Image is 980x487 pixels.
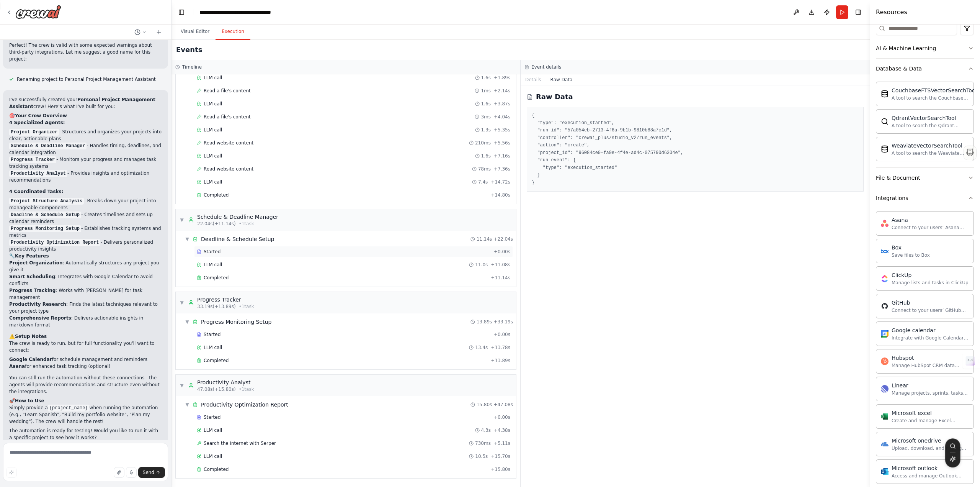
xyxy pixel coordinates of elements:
[892,225,969,231] div: Connect to your users’ Asana accounts
[185,319,189,325] span: ▼
[9,239,162,253] li: - Delivers personalized productivity insights
[175,24,216,40] button: Visual Editor
[531,64,561,70] h3: Event details
[491,275,510,281] span: + 11.14s
[481,127,491,133] span: 1.3s
[9,274,55,279] strong: Smart Scheduling
[9,170,162,184] li: - Provides insights and optimization recommendations
[892,445,969,451] div: Upload, download, and manage files and folders in Microsoft OneDrive.
[481,88,491,94] span: 1ms
[491,466,510,472] span: + 15.80s
[881,145,889,153] img: Weaviatevectorsearchtool
[475,453,488,459] span: 10.5s
[494,414,510,420] span: + 0.00s
[892,382,969,389] div: Linear
[204,88,251,94] span: Read a file's content
[876,79,974,167] div: Database & Data
[9,315,162,328] li: : Delivers actionable insights in markdown format
[204,357,229,364] span: Completed
[9,112,162,119] h2: 🎯
[477,236,492,242] span: 11.14s
[876,188,974,208] button: Integrations
[9,239,100,246] code: Productivity Optimization Report
[493,402,513,408] span: + 47.08s
[892,95,977,101] div: A tool to search the Couchbase database for relevant information on internal documents.
[197,221,236,227] span: 22.04s (+11.14s)
[204,466,229,472] span: Completed
[491,357,510,364] span: + 13.89s
[876,174,920,182] div: File & Document
[204,192,229,198] span: Completed
[876,59,974,79] button: Database & Data
[478,179,488,185] span: 7.4s
[494,127,510,133] span: + 5.35s
[9,363,162,370] li: for enhanced task tracking (optional)
[892,252,930,258] div: Save files to Box
[9,356,162,363] li: for schedule management and reminders
[9,97,155,109] strong: Personal Project Management Assistant
[475,344,488,351] span: 13.4s
[9,189,64,194] strong: 4 Coordinated Tasks:
[494,331,510,338] span: + 0.00s
[881,468,889,476] img: Microsoft outlook
[15,5,61,19] img: Logo
[876,65,922,72] div: Database & Data
[204,166,253,172] span: Read website content
[9,253,162,259] h2: 🔧
[204,262,222,268] span: LLM call
[204,427,222,433] span: LLM call
[494,427,510,433] span: + 4.38s
[9,96,162,110] p: I've successfully created your crew! Here's what I've built for you:
[494,153,510,159] span: + 7.16s
[892,150,969,156] div: A tool to search the Weaviate database for relevant information on internal documents.
[9,273,162,287] li: : Integrates with Google Calendar to avoid conflicts
[204,344,222,351] span: LLM call
[876,38,974,58] button: AI & Machine Learning
[48,405,90,412] code: {project_name}
[15,113,67,118] strong: Your Crew Overview
[876,44,936,52] div: AI & Machine Learning
[494,166,510,172] span: + 7.36s
[114,467,124,478] button: Upload files
[892,409,969,417] div: Microsoft excel
[881,385,889,393] img: Linear
[197,213,278,221] div: Schedule & Deadline Manager
[153,28,165,37] button: Start a new chat
[9,287,162,301] li: : Works with [PERSON_NAME] for task management
[481,114,491,120] span: 3ms
[126,467,137,478] button: Click to speak your automation idea
[9,156,56,163] code: Progress Tracker
[521,74,546,85] button: Details
[477,319,492,325] span: 13.89s
[197,303,236,310] span: 33.19s (+13.89s)
[536,92,573,102] h2: Raw Data
[493,236,513,242] span: + 22.04s
[9,260,62,266] strong: Project Organization
[9,142,162,156] li: - Handles timing, deadlines, and calendar integration
[197,379,254,386] div: Productivity Analyst
[494,114,510,120] span: + 4.04s
[9,340,162,354] p: The crew is ready to run, but for full functionality you'll want to connect:
[491,179,510,185] span: + 14.72s
[204,127,222,133] span: LLM call
[892,271,969,279] div: ClickUp
[532,112,859,187] pre: { "type": "execution_started", "run_id": "57a054eb-2713-4f6a-9b1b-9810b88a7c1d", "controller": "c...
[494,75,510,81] span: + 1.89s
[475,140,491,146] span: 210ms
[204,179,222,185] span: LLM call
[892,464,969,472] div: Microsoft outlook
[881,247,889,255] img: Box
[204,153,222,159] span: LLM call
[494,440,510,446] span: + 5.11s
[876,8,907,17] h4: Resources
[204,140,253,146] span: Read website content
[9,197,162,211] li: - Breaks down your project into manageable components
[9,404,162,425] p: Simply provide a when running the automation (e.g., "Learn Spanish", "Build my portfolio website"...
[881,357,889,365] img: Hubspot
[9,302,66,307] strong: Productivity Research
[481,427,491,433] span: 4.3s
[143,469,154,476] span: Send
[138,467,165,478] button: Send
[9,259,162,273] li: : Automatically structures any project you give it
[892,473,969,479] div: Access and manage Outlook emails, calendar events, and contacts.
